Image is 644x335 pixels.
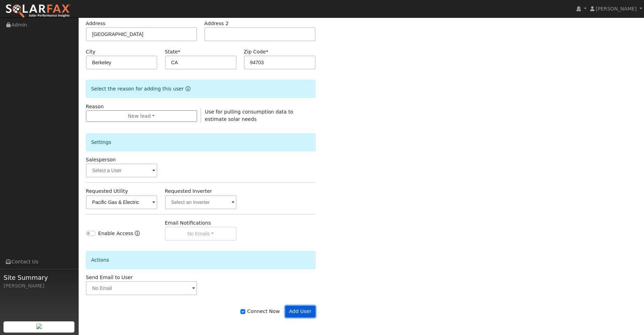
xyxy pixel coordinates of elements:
div: Actions [86,251,316,269]
img: retrieve [36,323,42,329]
button: New lead [86,110,197,122]
span: Required [178,49,180,54]
span: Required [266,49,268,54]
label: Enable Access [98,230,133,237]
label: Connect Now [240,308,280,315]
label: Reason [86,103,104,110]
input: Connect Now [240,309,245,314]
label: Send Email to User [86,274,133,281]
span: Site Summary [3,273,75,282]
div: Settings [86,133,316,151]
label: Address [86,20,106,27]
img: SolarFax [5,4,71,19]
label: Address 2 [204,20,229,27]
label: Requested Utility [86,188,128,195]
div: [PERSON_NAME] [3,282,75,290]
label: State [165,48,180,56]
label: Requested Inverter [165,188,212,195]
label: Salesperson [86,156,116,163]
span: Use for pulling consumption data to estimate solar needs [205,109,293,122]
span: [PERSON_NAME] [596,6,637,12]
label: City [86,48,96,56]
a: Enable Access [135,230,140,241]
a: Reason for new user [184,86,190,92]
input: Select an Inverter [165,195,237,209]
input: No Email [86,281,197,295]
label: Email Notifications [165,219,211,227]
button: Add User [285,306,316,318]
input: Select a Utility [86,195,158,209]
label: Zip Code [244,48,268,56]
input: Select a User [86,163,158,177]
div: Select the reason for adding this user [86,80,316,98]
